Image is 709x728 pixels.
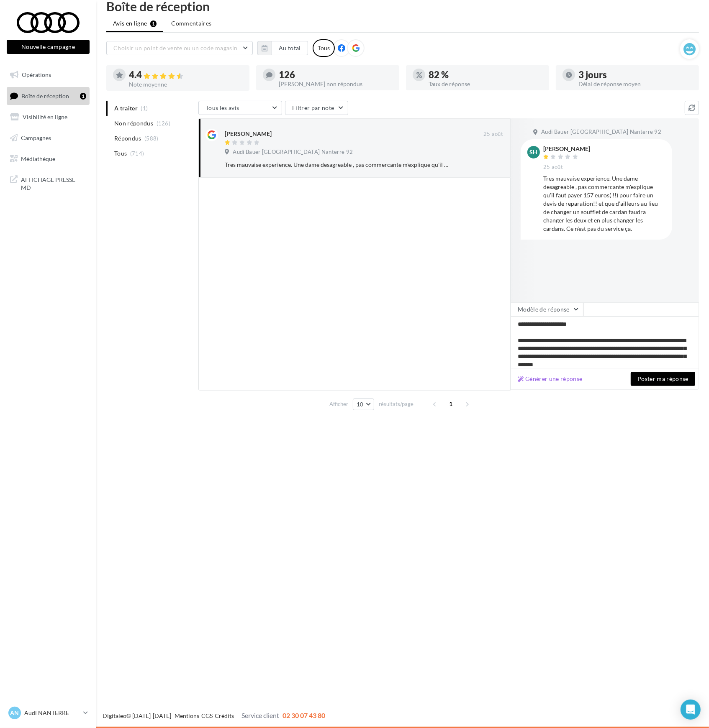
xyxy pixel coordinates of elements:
[7,40,90,54] button: Nouvelle campagne
[681,700,701,720] div: Open Intercom Messenger
[21,155,55,162] span: Médiathèque
[201,712,213,719] a: CGS
[285,101,348,115] button: Filtrer par note
[175,712,199,719] a: Mentions
[129,82,243,87] div: Note moyenne
[429,81,542,87] div: Taux de réponse
[103,712,126,719] a: Digitaleo
[272,41,308,55] button: Au total
[444,397,458,411] span: 1
[578,70,692,79] div: 3 jours
[329,400,348,408] span: Afficher
[530,148,538,156] span: SH
[225,130,272,138] div: [PERSON_NAME]
[114,134,141,143] span: Répondus
[114,119,153,128] span: Non répondus
[171,19,211,28] span: Commentaires
[233,148,353,156] span: Audi Bauer [GEOGRAPHIC_DATA] Nanterre 92
[215,712,234,719] a: Crédits
[7,705,90,721] a: AN Audi NANTERRE
[257,41,308,55] button: Au total
[241,711,279,719] span: Service client
[483,130,503,138] span: 25 août
[5,108,91,126] a: Visibilité en ligne
[379,400,414,408] span: résultats/page
[225,161,449,169] div: Tres mauvaise experience. Une dame desagreable , pas commercante m'explique qu'il faut payer 157 ...
[206,104,239,111] span: Tous les avis
[279,70,393,79] div: 126
[21,174,86,192] span: AFFICHAGE PRESSE MD
[106,41,253,55] button: Choisir un point de vente ou un code magasin
[543,174,665,233] div: Tres mauvaise experience. Une dame desagreable , pas commercante m'explique qu'il faut payer 157 ...
[21,134,51,141] span: Campagnes
[631,372,695,386] button: Poster ma réponse
[114,149,127,158] span: Tous
[103,712,325,719] span: © [DATE]-[DATE] - - -
[511,302,583,317] button: Modèle de réponse
[514,374,586,384] button: Générer une réponse
[357,401,364,408] span: 10
[541,128,661,136] span: Audi Bauer [GEOGRAPHIC_DATA] Nanterre 92
[157,120,171,127] span: (126)
[113,44,237,51] span: Choisir un point de vente ou un code magasin
[313,39,335,57] div: Tous
[578,81,692,87] div: Délai de réponse moyen
[543,163,563,171] span: 25 août
[283,711,325,719] span: 02 30 07 43 80
[24,709,80,717] p: Audi NANTERRE
[198,101,282,115] button: Tous les avis
[5,171,91,195] a: AFFICHAGE PRESSE MD
[429,70,542,79] div: 82 %
[10,709,19,717] span: AN
[5,66,91,84] a: Opérations
[80,93,86,100] div: 1
[129,70,243,80] div: 4.4
[543,146,590,152] div: [PERSON_NAME]
[279,81,393,87] div: [PERSON_NAME] non répondus
[353,398,374,410] button: 10
[5,87,91,105] a: Boîte de réception1
[5,129,91,147] a: Campagnes
[23,113,67,120] span: Visibilité en ligne
[144,135,159,142] span: (588)
[5,150,91,168] a: Médiathèque
[130,150,144,157] span: (714)
[21,92,69,99] span: Boîte de réception
[22,71,51,78] span: Opérations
